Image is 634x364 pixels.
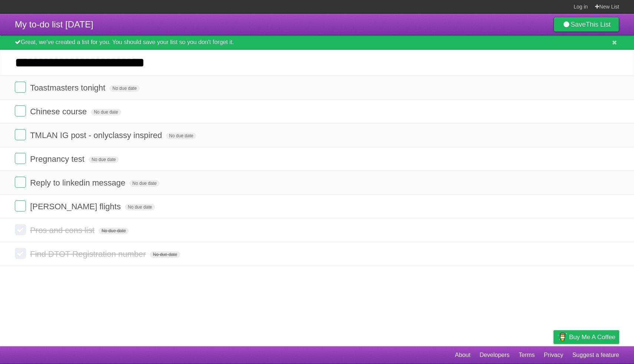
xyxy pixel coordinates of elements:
span: My to-do list [DATE] [15,19,93,29]
a: Privacy [544,348,563,362]
span: No due date [91,109,121,115]
span: No due date [166,132,196,139]
label: Done [15,177,26,188]
span: No due date [129,180,159,187]
a: Suggest a feature [572,348,619,362]
label: Done [15,200,26,211]
span: No due date [125,204,155,210]
span: No due date [89,156,119,163]
span: Pregnancy test [30,154,86,164]
label: Done [15,153,26,164]
span: Find DTOT Registration number [30,249,148,259]
a: Terms [519,348,535,362]
label: Done [15,105,26,117]
span: Pros and cons list [30,226,96,235]
span: [PERSON_NAME] flights [30,202,123,211]
span: No due date [109,85,139,92]
label: Done [15,248,26,259]
span: No due date [150,251,180,258]
span: Reply to linkedin message [30,178,127,187]
a: About [455,348,470,362]
span: No due date [99,227,129,234]
label: Done [15,129,26,140]
label: Done [15,82,26,93]
span: Buy me a coffee [569,331,615,344]
a: SaveThis List [554,17,619,32]
b: This List [586,21,611,28]
span: Toastmasters tonight [30,83,107,92]
span: TMLAN IG post - onlyclassy inspired [30,131,164,140]
img: Buy me a coffee [557,331,567,343]
a: Buy me a coffee [554,330,619,344]
label: Done [15,224,26,235]
span: Chinese course [30,107,89,116]
a: Developers [479,348,509,362]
